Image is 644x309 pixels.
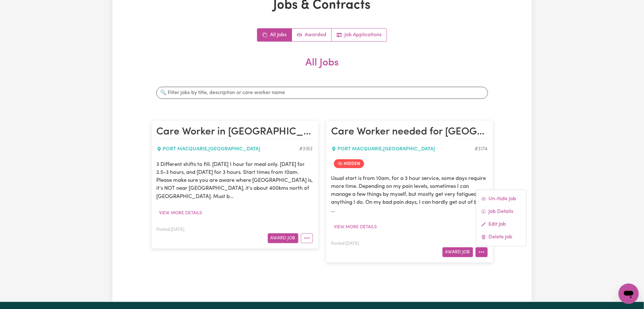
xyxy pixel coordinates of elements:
[443,247,473,257] button: Award Job
[331,126,488,139] h2: Care Worker needed for Port Macquarie NSW 2444
[476,190,526,246] div: More options
[476,247,488,257] button: More options
[332,29,387,41] a: Job applications
[334,159,364,168] span: Job is hidden
[157,228,185,232] span: Posted: [DATE]
[157,145,300,153] div: PORT MACQUARIE , [GEOGRAPHIC_DATA]
[476,218,526,231] a: Edit Job
[331,145,475,153] div: PORT MACQUARIE , [GEOGRAPHIC_DATA]
[301,233,313,243] button: More options
[292,29,332,41] a: Active jobs
[257,29,292,41] a: All jobs
[151,57,493,79] h2: All Jobs
[331,222,380,232] button: View more details
[157,161,313,201] p: 3 Different shifts to fill. [DATE] 1 hour for meal only. [DATE] for 2.5-3 hours, and [DATE] for 3...
[157,126,313,139] h2: Care Worker in Port Macquarie, 2444 - Mid North Coast NSW
[156,87,488,99] input: 🔍 Filter jobs by title, description or care worker name
[476,231,526,244] a: Delete Job
[476,193,526,205] a: Un-hide Job
[331,175,488,215] p: Usual start is from 10am, for a 3 hour service, some days require more time. Depending on my pain...
[300,145,313,153] div: Job ID #3183
[476,205,526,218] a: Job Details
[268,233,298,243] button: Award Job
[619,284,639,304] iframe: Button to launch messaging window
[475,145,488,153] div: Job ID #3174
[157,208,205,218] button: View more details
[331,242,359,246] span: Posted: [DATE]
